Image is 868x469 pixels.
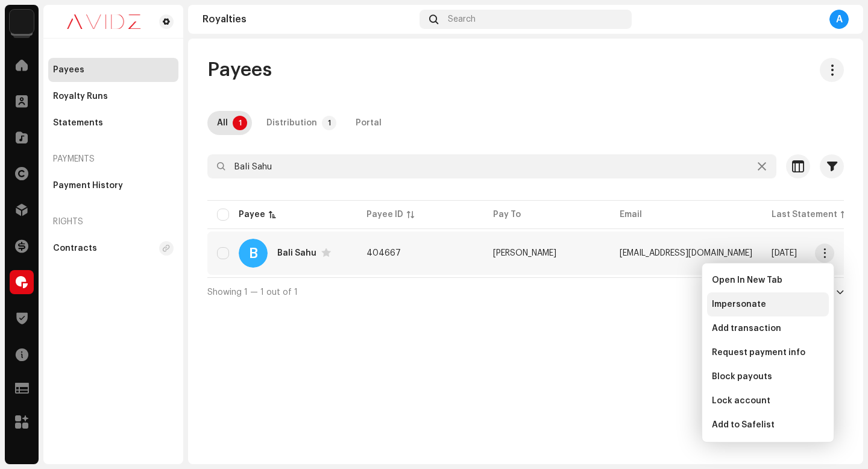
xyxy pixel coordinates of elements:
[207,58,272,82] span: Payees
[233,116,247,130] p-badge: 1
[10,10,34,34] img: 10d72f0b-d06a-424f-aeaa-9c9f537e57b6
[217,111,228,135] div: All
[772,249,797,257] span: Jun 2025
[366,249,401,257] span: 404667
[53,244,97,253] div: Contracts
[712,300,766,309] span: Impersonate
[277,249,316,257] div: Bali Sahu
[53,92,108,101] div: Royalty Runs
[712,348,805,357] span: Request payment info
[829,10,849,29] div: A
[266,111,317,135] div: Distribution
[448,14,476,24] span: Search
[53,118,103,128] div: Statements
[48,111,178,135] re-m-nav-item: Statements
[239,239,268,268] div: B
[620,249,752,257] span: sahumahabali9@gmail.com
[712,275,782,285] span: Open In New Tab
[53,181,123,190] div: Payment History
[48,84,178,109] re-m-nav-item: Royalty Runs
[712,324,781,333] span: Add transaction
[53,65,84,75] div: Payees
[493,249,556,257] span: Mahabali Sahu
[48,174,178,198] re-m-nav-item: Payment History
[203,14,415,24] div: Royalties
[712,396,770,406] span: Lock account
[772,209,837,221] div: Last Statement
[53,14,154,29] img: 0c631eef-60b6-411a-a233-6856366a70de
[712,420,775,430] span: Add to Safelist
[239,209,265,221] div: Payee
[322,116,336,130] p-badge: 1
[48,207,178,236] re-a-nav-header: Rights
[366,209,403,221] div: Payee ID
[48,236,178,260] re-m-nav-item: Contracts
[48,145,178,174] re-a-nav-header: Payments
[356,111,382,135] div: Portal
[48,58,178,82] re-m-nav-item: Payees
[712,372,772,382] span: Block payouts
[207,154,776,178] input: Search
[207,288,298,297] span: Showing 1 — 1 out of 1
